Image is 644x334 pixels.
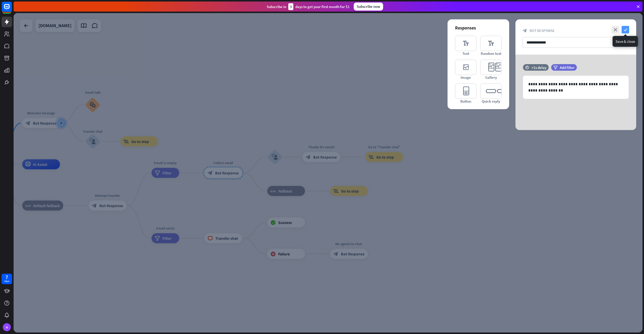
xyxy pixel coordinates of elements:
a: 7 days [2,274,12,284]
div: 7 [6,275,8,279]
i: block_bot_response [522,28,527,33]
i: filter [553,66,557,69]
i: time [525,66,529,69]
i: check [622,26,629,33]
span: Bot Response [530,28,555,33]
div: +1s delay [531,65,546,70]
button: Open LiveChat chat widget [4,2,19,17]
div: Subscribe now [354,3,383,11]
div: days [4,279,9,283]
div: 3 [288,3,293,10]
i: close [612,26,619,33]
div: N [3,323,11,331]
div: Subscribe in days to get your first month for $1 [267,3,350,10]
span: Add filter [560,65,575,70]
